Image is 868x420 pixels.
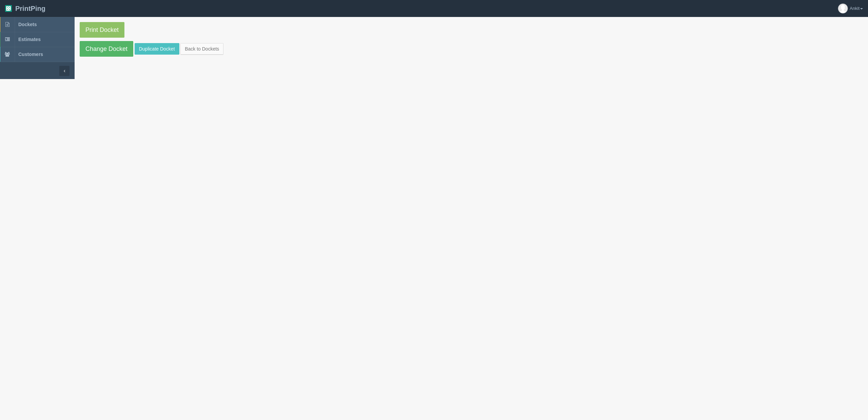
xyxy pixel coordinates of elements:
[838,4,848,13] img: avatar_default-7531ab5dedf162e01f1e0bb0964e6a185e93c5c22dfe317fb01d7f8cd2b1632c.jpg
[180,43,223,55] a: Back to Dockets
[18,22,37,27] span: Dockets
[135,43,179,55] a: Duplicate Docket
[5,5,12,12] img: logo-3e63b451c926e2ac314895c53de4908e5d424f24456219fb08d385ab2e579770.png
[18,52,43,57] span: Customers
[80,41,133,57] a: Change Docket
[18,37,41,42] span: Estimates
[80,22,124,38] a: Print Docket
